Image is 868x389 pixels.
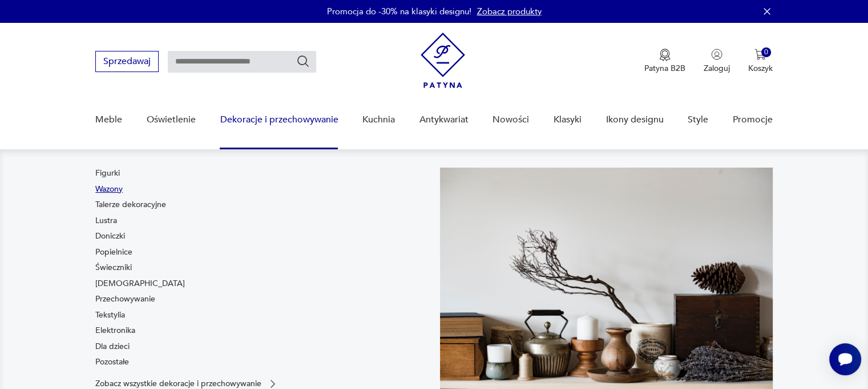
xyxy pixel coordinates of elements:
img: Ikona koszyka [754,49,766,60]
iframe: Smartsupp widget button [829,343,861,375]
img: Ikonka użytkownika [711,49,722,60]
button: Szukaj [296,54,310,68]
a: Wazony [95,184,123,195]
a: Tekstylia [95,309,125,321]
button: 0Koszyk [748,49,773,74]
p: Patyna B2B [644,63,685,74]
a: Świeczniki [95,262,132,273]
a: Kuchnia [362,98,395,142]
p: Zaloguj [704,63,730,74]
a: Sprzedawaj [95,58,159,66]
a: Antykwariat [419,98,469,142]
a: Klasyki [554,98,582,142]
a: Elektronika [95,325,135,336]
a: Talerze dekoracyjne [95,199,166,211]
a: Pozostałe [95,356,129,368]
button: Zaloguj [704,49,730,74]
div: 0 [761,47,771,57]
a: Lustra [95,215,117,227]
a: Dla dzieci [95,341,130,352]
a: Meble [95,98,122,142]
a: Oświetlenie [147,98,196,142]
a: Dekoracje i przechowywanie [220,98,338,142]
a: Popielnice [95,247,132,258]
p: Koszyk [748,63,773,74]
a: Promocje [733,98,773,142]
a: Zobacz produkty [477,6,542,17]
img: Ikona medalu [659,49,671,61]
button: Patyna B2B [644,49,685,74]
a: Doniczki [95,231,125,242]
a: [DEMOGRAPHIC_DATA] [95,278,185,289]
a: Figurki [95,168,120,179]
a: Style [688,98,708,142]
a: Ikony designu [605,98,663,142]
p: Promocja do -30% na klasyki designu! [327,6,471,17]
a: Przechowywanie [95,293,155,305]
a: Ikona medaluPatyna B2B [644,49,685,74]
a: Nowości [492,98,529,142]
button: Sprzedawaj [95,51,159,72]
img: Patyna - sklep z meblami i dekoracjami vintage [421,33,465,88]
p: Zobacz wszystkie dekoracje i przechowywanie [95,380,261,387]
